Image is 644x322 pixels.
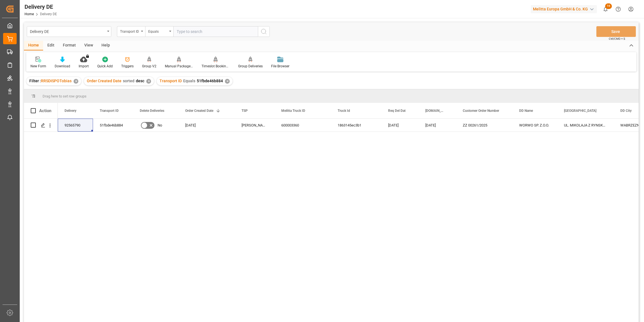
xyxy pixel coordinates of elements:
span: [GEOGRAPHIC_DATA] [564,109,596,113]
div: ✕ [146,79,151,84]
div: Triggers [121,64,134,69]
span: DD City [620,109,632,113]
span: No [158,119,162,132]
span: Transport ID [160,79,182,83]
button: open menu [117,26,145,37]
div: [DATE] [419,119,456,132]
span: TSP [242,109,248,113]
span: Delete Deliveries [140,109,164,113]
span: Order Created Date [185,109,213,113]
span: desc [136,79,144,83]
div: Delivery DE [30,28,105,35]
div: 600003360 [275,119,331,132]
span: RRSDISPOTobias [41,79,72,83]
span: Transport ID [100,109,119,113]
div: Download [55,64,70,69]
div: [PERSON_NAME] [235,119,275,132]
div: [DATE] [178,119,235,132]
div: 51fbde46b884 [93,119,133,132]
span: Ctrl/CMD + S [609,37,625,41]
div: Melitta Europa GmbH & Co. KG [531,5,597,13]
div: New Form [30,64,46,69]
div: ✕ [225,79,230,84]
span: Req Del Dat [388,109,406,113]
div: Timeslot Booking Report [202,64,230,69]
div: Quick Add [97,64,113,69]
div: ✕ [74,79,78,84]
div: Group V2 [142,64,156,69]
button: Help Center [612,3,625,15]
span: Melitta Truck ID [281,109,305,113]
button: show 16 new notifications [599,3,612,15]
span: Drag here to set row groups [43,94,87,98]
button: Save [596,26,636,37]
input: Type to search [173,26,258,37]
span: 51fbde46b884 [197,79,223,83]
span: DD Name [519,109,533,113]
span: sorted [123,79,134,83]
div: View [80,41,97,50]
span: Delivery [65,109,76,113]
button: open menu [145,26,173,37]
div: Group Deliveries [238,64,263,69]
div: Manual Package TypeDetermination [165,64,193,69]
div: File Browser [271,64,289,69]
button: open menu [27,26,111,37]
div: Format [59,41,80,50]
div: Action [39,108,51,113]
div: Delivery DE [25,3,57,11]
div: Press SPACE to select this row. [24,119,58,132]
span: 16 [605,3,612,9]
span: Customer Order Number [463,109,499,113]
button: search button [258,26,270,37]
span: Truck Id [338,109,350,113]
span: [DOMAIN_NAME] Dat [425,109,444,113]
div: Home [24,41,43,50]
div: Transport ID [120,28,139,34]
div: Edit [43,41,59,50]
a: Home [25,12,34,16]
span: Filter : [29,79,41,83]
div: UL. MIKOLAJA Z RYNSKA 42 [557,119,614,132]
div: Equals [148,28,167,34]
div: ZZ 00261/2025 [456,119,512,132]
div: WORWO SP. Z.O.O. [512,119,557,132]
div: 92565790 [58,119,93,132]
span: Equals [183,79,195,83]
div: Help [97,41,114,50]
span: Order Created Date [87,79,121,83]
div: [DATE] [381,119,419,132]
div: 1863145ec3b1 [331,119,381,132]
button: Melitta Europa GmbH & Co. KG [531,4,599,14]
